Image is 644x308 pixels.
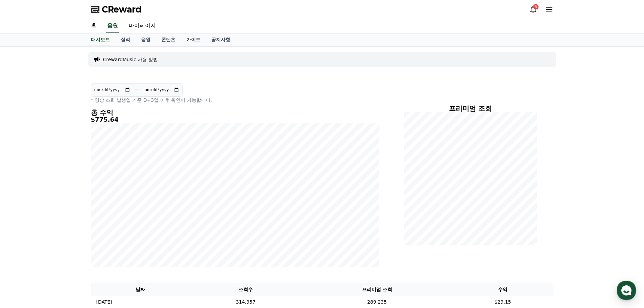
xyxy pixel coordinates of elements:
[452,283,553,296] th: 수익
[86,19,102,33] a: 홈
[181,33,206,46] a: 가이드
[91,109,379,116] h4: 총 수익
[135,86,139,94] p: ~
[91,4,142,15] a: CReward
[404,105,537,112] h4: 프리미엄 조회
[206,33,236,46] a: 공지사항
[103,56,158,63] a: CrewardMusic 사용 방법
[115,33,136,46] a: 실적
[136,33,156,46] a: 음원
[91,97,379,103] p: * 영상 조회 발생일 기준 D+3일 이후 확인이 가능합니다.
[91,116,379,123] h5: $775.64
[106,19,119,33] a: 음원
[302,283,452,296] th: 프리미엄 조회
[123,19,161,33] a: 마이페이지
[190,283,302,296] th: 조회수
[96,299,112,306] p: [DATE]
[91,283,190,296] th: 날짜
[102,4,142,15] span: CReward
[156,33,181,46] a: 콘텐츠
[533,4,539,9] div: 6
[529,5,537,14] a: 6
[88,33,113,46] a: 대시보드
